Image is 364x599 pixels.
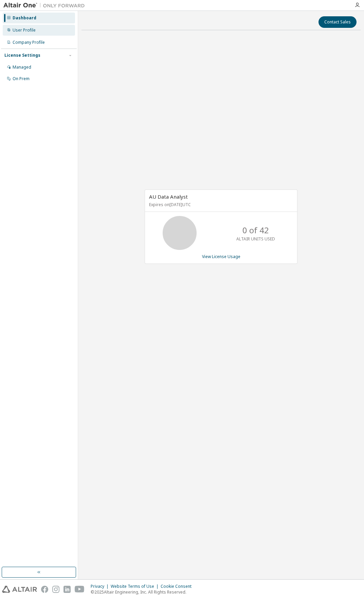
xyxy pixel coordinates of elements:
[13,65,31,70] div: Managed
[41,586,48,593] img: facebook.svg
[13,40,45,45] div: Company Profile
[3,2,88,9] img: Altair One
[75,586,85,593] img: youtube.svg
[13,15,36,21] div: Dashboard
[318,16,357,28] button: Contact Sales
[111,584,161,589] div: Website Terms of Use
[4,53,40,58] div: License Settings
[149,202,291,207] p: Expires on [DATE] UTC
[149,193,188,200] span: AU Data Analyst
[91,584,111,589] div: Privacy
[242,224,269,236] p: 0 of 42
[202,254,240,259] a: View License Usage
[63,586,71,593] img: linkedin.svg
[13,76,30,81] div: On Prem
[91,589,196,595] p: © 2025 Altair Engineering, Inc. All Rights Reserved.
[2,586,37,593] img: altair_logo.svg
[161,584,196,589] div: Cookie Consent
[52,586,59,593] img: instagram.svg
[13,28,36,33] div: User Profile
[236,236,275,242] p: ALTAIR UNITS USED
